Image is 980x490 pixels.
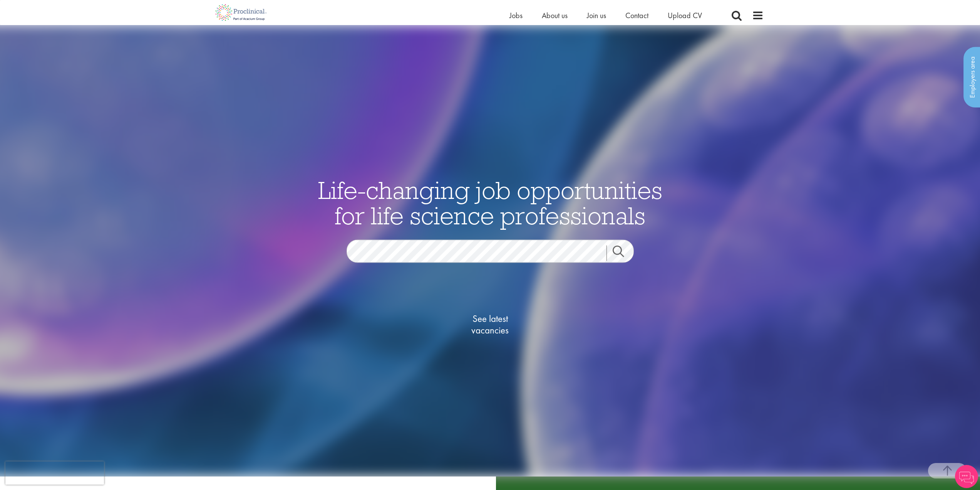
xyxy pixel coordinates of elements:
[509,10,523,20] a: Jobs
[668,10,702,20] a: Upload CV
[625,10,648,20] a: Contact
[587,10,606,20] a: Join us
[452,313,529,336] span: See latest vacancies
[5,461,104,485] iframe: reCAPTCHA
[606,246,640,261] a: Job search submit button
[452,282,529,367] a: See latestvacancies
[542,10,568,20] a: About us
[318,175,662,231] span: Life-changing job opportunities for life science professionals
[955,465,978,488] img: Chatbot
